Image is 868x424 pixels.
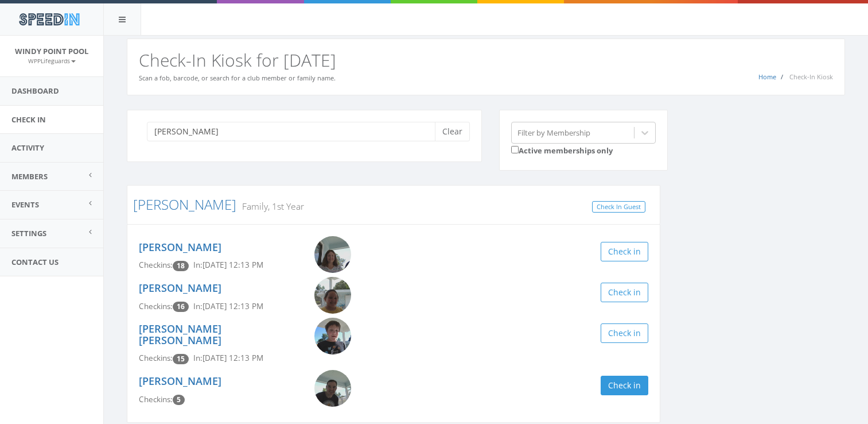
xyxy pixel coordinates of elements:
[517,127,590,138] div: Filter by Membership
[11,228,46,238] span: Settings
[758,72,776,81] a: Home
[139,51,833,70] h2: Check-In Kiosk for [DATE]
[139,260,173,270] span: Checkins:
[173,395,185,405] span: Checkin count
[601,242,648,261] button: Check in
[28,55,76,65] a: WPPLifeguards
[789,72,833,81] span: Check-In Kiosk
[314,277,351,314] img: Maryn_Woida.png
[314,318,351,354] img: Cooper_Woida.png
[139,322,221,347] a: [PERSON_NAME] [PERSON_NAME]
[193,260,263,270] span: In: [DATE] 12:13 PM
[314,370,351,407] img: Scott_Woida.png
[511,144,613,156] label: Active memberships only
[139,374,221,388] a: [PERSON_NAME]
[11,199,39,210] span: Events
[511,146,519,153] input: Active memberships only
[28,57,76,65] small: WPPLifeguards
[139,353,173,363] span: Checkins:
[139,74,336,82] small: Scan a fob, barcode, or search for a club member or family name.
[601,323,648,343] button: Check in
[139,394,173,404] span: Checkins:
[139,240,221,254] a: [PERSON_NAME]
[139,281,221,295] a: [PERSON_NAME]
[15,46,88,56] span: Windy Point Pool
[601,376,648,395] button: Check in
[435,122,470,141] button: Clear
[13,9,85,30] img: speedin_logo.png
[173,302,189,312] span: Checkin count
[592,201,645,213] a: Check In Guest
[236,200,304,213] small: Family, 1st Year
[11,171,48,182] span: Members
[11,257,59,267] span: Contact Us
[314,236,351,273] img: Elizabeth_Woida.png
[147,122,443,141] input: Search a name to check in
[133,195,236,214] a: [PERSON_NAME]
[139,301,173,311] span: Checkins:
[173,261,189,271] span: Checkin count
[601,283,648,302] button: Check in
[193,353,263,363] span: In: [DATE] 12:13 PM
[193,301,263,311] span: In: [DATE] 12:13 PM
[173,354,189,364] span: Checkin count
